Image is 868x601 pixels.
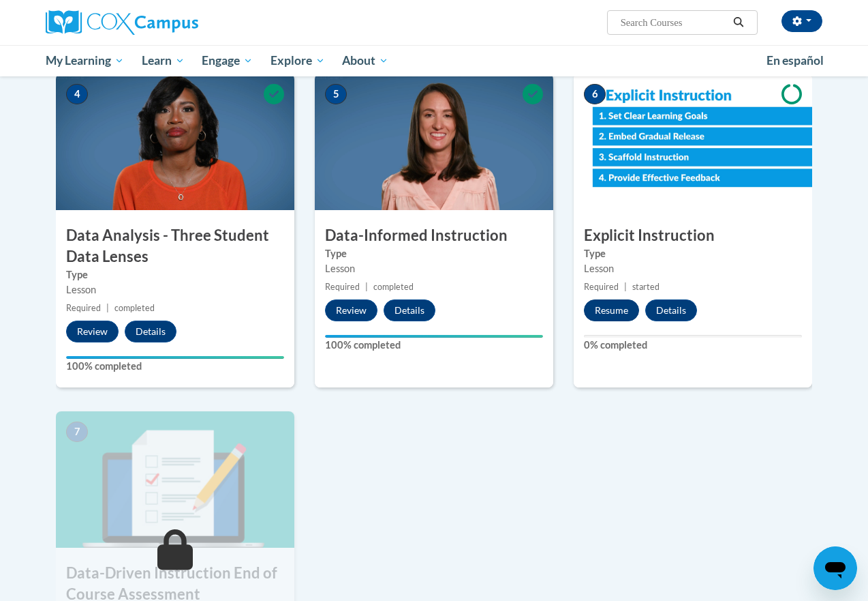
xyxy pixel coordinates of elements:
span: About [342,53,388,69]
label: Type [66,267,284,282]
div: Main menu [35,45,833,76]
img: Cox Campus [46,10,198,35]
a: Learn [133,45,193,76]
h3: Data Analysis - Three Student Data Lenses [56,225,294,267]
a: Explore [262,45,334,76]
a: Cox Campus [46,10,291,35]
button: Review [325,299,377,321]
div: Your progress [66,356,284,359]
span: 4 [66,84,88,104]
div: Lesson [325,261,543,276]
label: 100% completed [66,359,284,374]
div: Lesson [584,261,802,276]
span: Explore [270,53,325,69]
span: completed [114,303,155,313]
img: Course Image [574,74,812,210]
label: 0% completed [584,338,802,353]
span: 6 [584,84,606,104]
button: Details [384,299,435,321]
span: | [624,282,627,292]
a: My Learning [37,45,133,76]
span: Learn [142,53,185,69]
span: started [632,282,660,292]
span: completed [373,282,414,292]
label: Type [584,246,802,261]
span: My Learning [46,53,124,69]
div: Lesson [66,282,284,297]
span: Required [325,282,360,292]
div: Your progress [325,335,543,338]
h3: Explicit Instruction [574,225,812,246]
label: Type [325,246,543,261]
img: Course Image [56,411,294,548]
label: 100% completed [325,338,543,353]
button: Details [125,321,176,342]
button: Details [645,299,697,321]
a: Engage [193,45,262,76]
button: Account Settings [781,10,822,32]
button: Resume [584,299,639,321]
button: Search [728,14,749,31]
span: 7 [66,422,88,442]
span: 5 [325,84,347,104]
span: | [106,303,109,313]
span: En español [766,53,824,68]
span: | [365,282,368,292]
input: Search Courses [619,14,728,31]
button: Review [66,321,119,342]
a: En español [758,46,833,75]
span: Required [584,282,619,292]
h3: Data-Informed Instruction [315,225,553,246]
span: Engage [202,53,253,69]
img: Course Image [315,74,553,210]
a: About [334,45,398,76]
iframe: Button to launch messaging window [813,546,857,590]
span: Required [66,303,101,313]
img: Course Image [56,74,294,210]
